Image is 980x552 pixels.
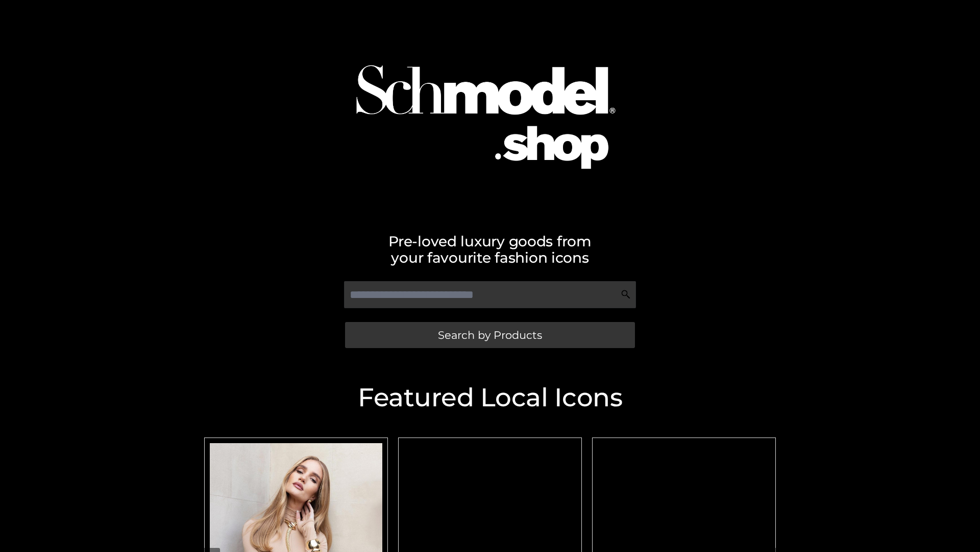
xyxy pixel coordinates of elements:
h2: Featured Local Icons​ [199,385,781,410]
span: Search by Products [438,330,542,340]
h2: Pre-loved luxury goods from your favourite fashion icons [199,233,781,266]
img: Search Icon [621,289,631,300]
a: Search by Products [345,322,635,348]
